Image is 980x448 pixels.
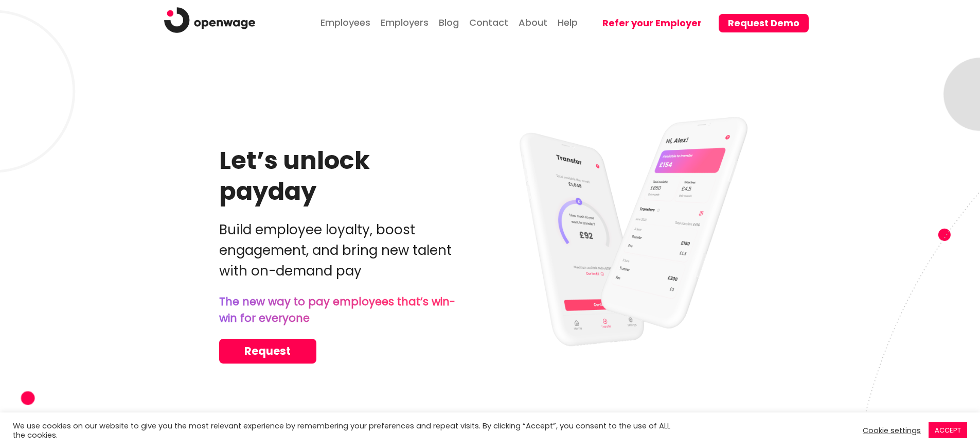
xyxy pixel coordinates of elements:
[219,339,316,364] a: Request Demo
[555,7,580,36] a: Help
[378,7,431,36] a: Employers
[888,388,969,417] iframe: Help widget launcher
[219,145,457,207] h1: Let’s unlock payday
[471,94,761,366] img: mobile
[719,14,809,32] button: Request Demo
[318,7,373,36] a: Employees
[219,294,457,326] p: The new way to pay employees that’s win-win for everyone
[585,4,711,44] a: Refer your Employer
[929,422,967,438] a: ACCEPT
[863,426,921,435] a: Cookie settings
[593,14,711,32] button: Refer your Employer
[467,7,511,36] a: Contact
[516,7,550,36] a: About
[711,4,809,44] a: Request Demo
[164,7,256,33] img: logo.png
[13,421,681,440] div: We use cookies on our website to give you the most relevant experience by remembering your prefer...
[436,7,461,36] a: Blog
[219,219,457,281] p: Build employee loyalty, boost engagement, and bring new talent with on-demand pay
